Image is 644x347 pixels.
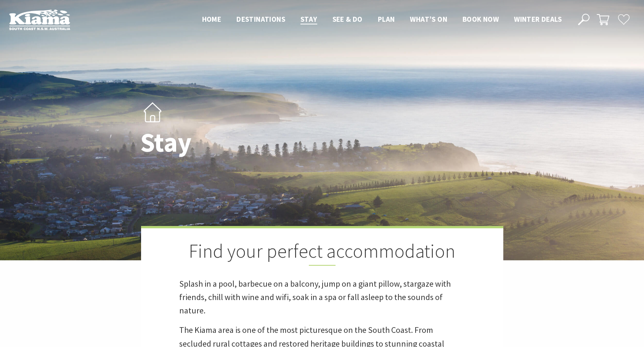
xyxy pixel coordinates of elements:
nav: Main Menu [194,13,569,26]
h1: Stay [140,128,356,157]
span: Plan [378,15,395,24]
h2: Find your perfect accommodation [179,240,465,266]
img: Kiama Logo [9,9,70,30]
p: Splash in a pool, barbecue on a balcony, jump on a giant pillow, stargaze with friends, chill wit... [179,277,465,318]
span: What’s On [410,15,447,24]
span: Stay [300,15,317,24]
span: Book now [463,15,499,24]
span: Home [202,15,222,24]
span: Destinations [236,15,285,24]
span: Winter Deals [514,15,562,24]
span: See & Do [332,15,363,24]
